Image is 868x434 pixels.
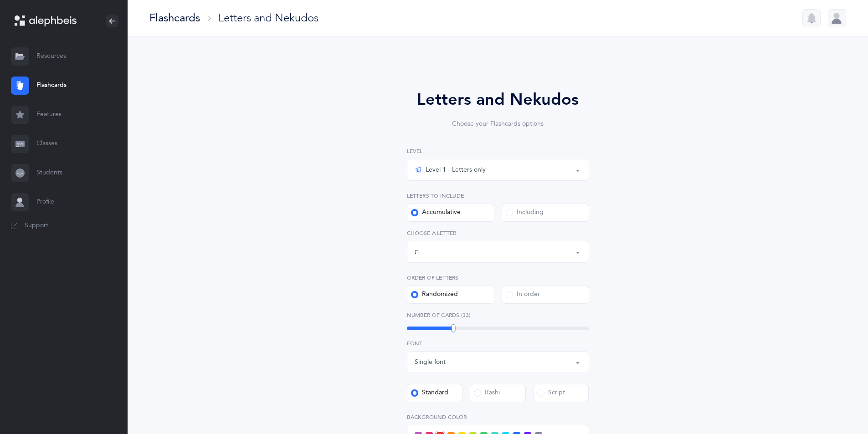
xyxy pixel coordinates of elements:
label: Number of Cards (33) [407,311,589,319]
div: Accumulative [411,208,461,217]
label: Level [407,147,589,155]
div: In order [506,290,540,299]
span: Support [25,221,48,230]
label: Choose a letter [407,229,589,237]
div: Standard [411,388,448,398]
div: Rashi [474,388,500,398]
div: Letters and Nekudos [218,10,318,26]
div: Randomized [411,290,458,299]
button: ת [407,241,589,263]
label: Order of letters [407,274,589,282]
div: Letters and Nekudos [381,87,615,112]
button: Single font [407,351,589,373]
button: Level 1 - Letters only [407,159,589,181]
div: Flashcards [149,10,200,26]
div: Script [537,388,565,398]
div: Choose your Flashcards options [381,119,615,129]
div: Single font [415,357,446,367]
label: Font [407,339,589,347]
div: ת [415,247,419,257]
div: Level 1 - Letters only [415,164,486,175]
div: Including [506,208,544,217]
label: Background color [407,413,589,421]
label: Letters to include [407,192,589,200]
